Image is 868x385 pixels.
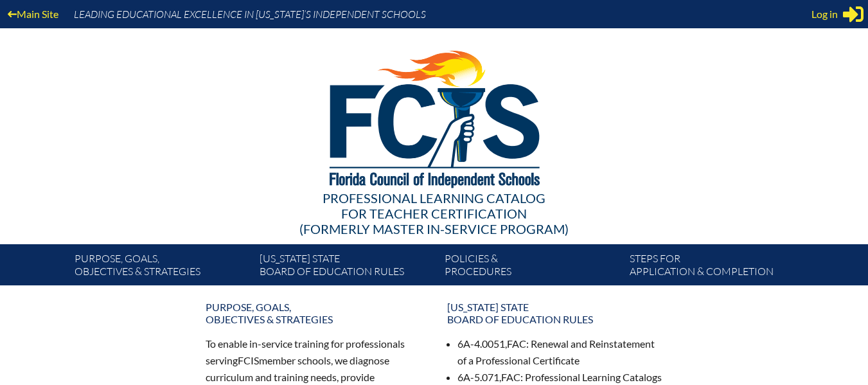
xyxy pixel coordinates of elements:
div: Professional Learning Catalog (formerly Master In-service Program) [64,190,804,237]
a: [US_STATE] StateBoard of Education rules [439,296,671,330]
svg: Sign in or register [843,4,864,24]
li: 6A-4.0051, : Renewal and Reinstatement of a Professional Certificate [457,336,663,369]
img: FCISlogo221.eps [301,28,567,204]
span: FAC [507,337,526,350]
a: Main Site [3,5,64,22]
a: Policies &Procedures [439,249,624,285]
span: Log in [811,6,838,22]
span: FAC [501,371,520,383]
a: Purpose, goals,objectives & strategies [198,296,429,330]
span: for Teacher Certification [341,206,527,221]
span: FCIS [238,354,259,366]
a: Purpose, goals,objectives & strategies [69,249,254,285]
a: [US_STATE] StateBoard of Education rules [254,249,439,285]
a: Steps forapplication & completion [624,249,810,285]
